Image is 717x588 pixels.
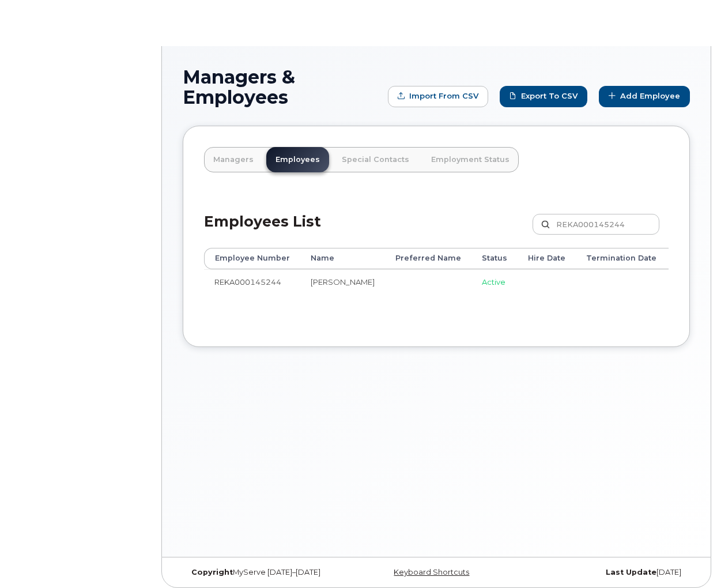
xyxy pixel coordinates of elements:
strong: Last Update [606,568,656,576]
th: Status [471,248,518,269]
a: Managers [204,147,263,172]
a: Export to CSV [500,86,587,107]
div: MyServe [DATE]–[DATE] [183,568,352,577]
th: Hire Date [518,248,576,269]
h2: Employees List [204,214,321,248]
strong: Copyright [191,568,233,576]
th: Termination Date [576,248,667,269]
td: REKA000145244 [204,269,300,316]
div: [DATE] [521,568,690,577]
a: Add Employee [599,86,690,107]
a: Special Contacts [333,147,418,172]
form: Import from CSV [388,86,488,107]
th: Name [300,248,385,269]
a: Keyboard Shortcuts [394,568,469,576]
th: Preferred Name [385,248,471,269]
span: Active [482,277,505,287]
h1: Managers & Employees [183,67,382,107]
td: [PERSON_NAME] [300,269,385,316]
a: Employment Status [422,147,519,172]
th: Employee Number [204,248,300,269]
a: Employees [266,147,329,172]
